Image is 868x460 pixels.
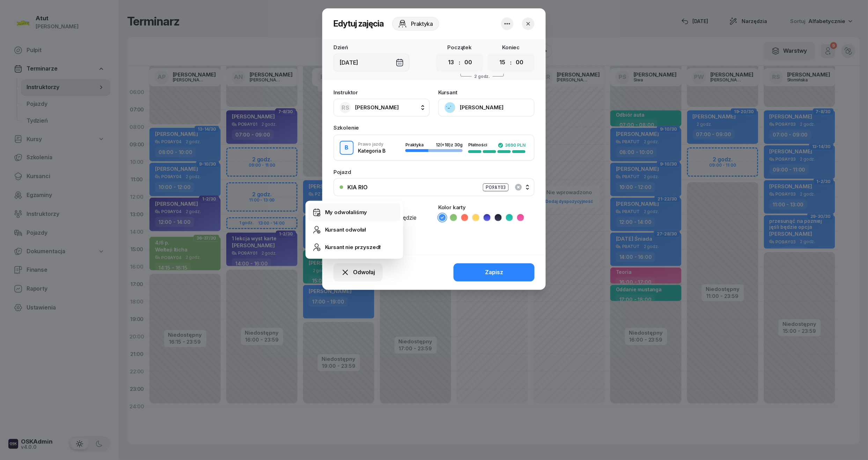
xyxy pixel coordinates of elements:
div: Kursant nie przyszedł [325,243,381,252]
div: Zapisz [485,268,503,277]
h2: Edytuj zajęcia [333,18,384,29]
div: : [459,58,461,67]
span: RS [341,105,349,111]
button: [PERSON_NAME] [438,98,535,117]
div: PO9AY03 [483,183,509,191]
div: KIA RIO [347,184,368,190]
div: : [510,58,512,67]
button: Zapisz [454,263,535,282]
div: My odwołaliśmy [325,208,367,217]
button: RS[PERSON_NAME] [333,98,430,117]
span: [PERSON_NAME] [355,104,399,111]
button: Odwołaj [333,263,383,282]
span: Odwołaj [353,268,375,277]
div: Kursant odwołał [325,225,366,234]
button: KIA RIOPO9AY03 [333,178,535,196]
